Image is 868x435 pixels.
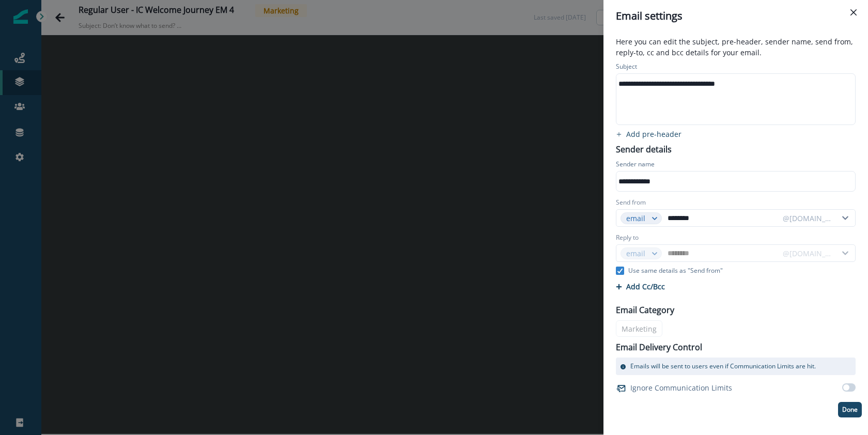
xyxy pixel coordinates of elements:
button: add preheader [610,129,688,139]
p: Sender name [616,160,655,171]
button: Done [838,402,862,417]
label: Send from [616,198,646,207]
p: Email Category [616,304,674,316]
button: Add Cc/Bcc [616,282,665,291]
p: Done [842,406,858,413]
p: Use same details as "Send from" [628,266,723,275]
p: Subject [616,62,637,73]
p: Ignore Communication Limits [630,382,732,393]
button: Close [845,4,862,21]
p: Email Delivery Control [616,341,702,353]
div: Email settings [616,8,856,24]
div: @[DOMAIN_NAME] [783,213,832,224]
p: Here you can edit the subject, pre-header, sender name, send from, reply-to, cc and bcc details f... [610,36,862,60]
div: email [626,213,647,224]
label: Reply to [616,233,639,242]
p: Add pre-header [626,129,681,139]
p: Sender details [610,141,678,156]
p: Emails will be sent to users even if Communication Limits are hit. [630,362,816,371]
